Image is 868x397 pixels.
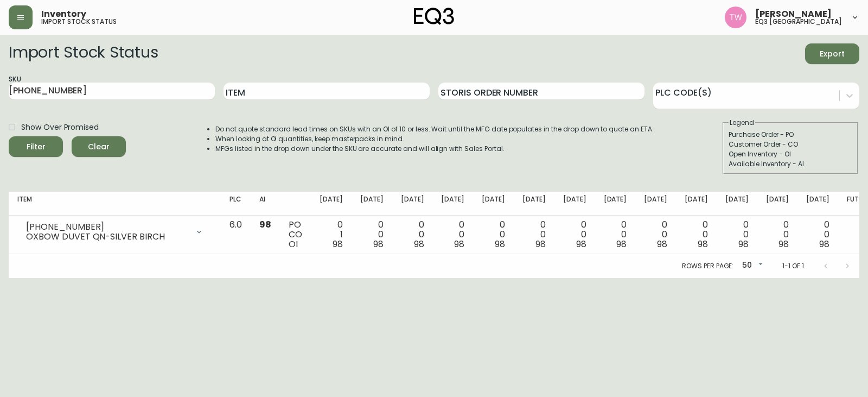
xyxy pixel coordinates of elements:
[806,220,829,249] div: 0 0
[215,134,654,144] li: When looking at OI quantities, keep masterpacks in mind.
[454,238,464,250] span: 98
[482,220,505,249] div: 0 0
[755,18,842,25] h5: eq3 [GEOGRAPHIC_DATA]
[9,136,63,157] button: Filter
[676,192,717,216] th: [DATE]
[259,218,271,231] span: 98
[729,149,852,159] div: Open Inventory - OI
[698,238,708,250] span: 98
[604,220,627,249] div: 0 0
[352,192,392,216] th: [DATE]
[805,43,859,64] button: Export
[432,192,473,216] th: [DATE]
[251,192,280,216] th: AI
[401,220,424,249] div: 0 0
[333,238,343,250] span: 98
[392,192,433,216] th: [DATE]
[17,220,212,244] div: [PHONE_NUMBER]OXBOW DUVET QN-SILVER BIRCH
[738,238,749,250] span: 98
[289,220,302,249] div: PO CO
[414,238,424,250] span: 98
[563,220,586,249] div: 0 0
[814,47,851,61] span: Export
[729,140,852,149] div: Customer Order - CO
[495,238,505,250] span: 98
[311,192,352,216] th: [DATE]
[644,220,667,249] div: 0 0
[473,192,514,216] th: [DATE]
[782,261,804,271] p: 1-1 of 1
[80,140,117,154] span: Clear
[41,10,86,18] span: Inventory
[72,136,126,157] button: Clear
[766,220,789,249] div: 0 0
[373,238,384,250] span: 98
[757,192,798,216] th: [DATE]
[26,222,188,232] div: [PHONE_NUMBER]
[685,220,708,249] div: 0 0
[289,238,298,250] span: OI
[819,238,829,250] span: 98
[755,10,832,18] span: [PERSON_NAME]
[535,238,546,250] span: 98
[635,192,676,216] th: [DATE]
[21,122,99,133] span: Show Over Promised
[778,238,789,250] span: 98
[576,238,586,250] span: 98
[682,261,733,271] p: Rows per page:
[9,192,221,216] th: Item
[725,7,746,28] img: 8e40c205ee6e88b80fbeb5ff74f15aa7
[41,18,117,25] h5: import stock status
[729,130,852,140] div: Purchase Order - PO
[522,220,546,249] div: 0 0
[725,220,749,249] div: 0 0
[221,192,251,216] th: PLC
[414,8,454,25] img: logo
[797,192,838,216] th: [DATE]
[729,159,852,169] div: Available Inventory - AI
[221,216,251,254] td: 6.0
[9,43,158,64] h2: Import Stock Status
[26,232,188,242] div: OXBOW DUVET QN-SILVER BIRCH
[657,238,667,250] span: 98
[729,118,755,128] legend: Legend
[554,192,595,216] th: [DATE]
[616,238,627,250] span: 98
[441,220,464,249] div: 0 0
[215,124,654,134] li: Do not quote standard lead times on SKUs with an OI of 10 or less. Wait until the MFG date popula...
[738,257,765,275] div: 50
[215,144,654,154] li: MFGs listed in the drop down under the SKU are accurate and will align with Sales Portal.
[360,220,384,249] div: 0 0
[717,192,757,216] th: [DATE]
[514,192,554,216] th: [DATE]
[320,220,343,249] div: 0 1
[595,192,636,216] th: [DATE]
